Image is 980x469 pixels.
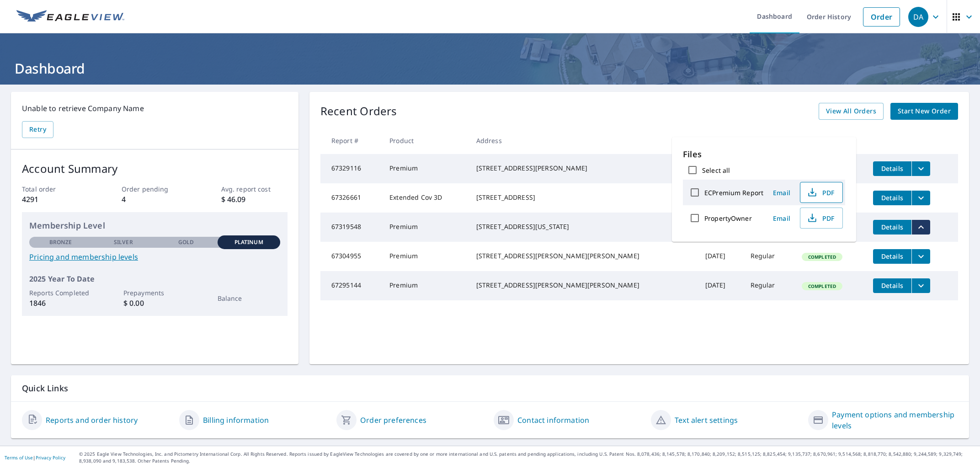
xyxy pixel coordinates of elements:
[476,281,691,290] div: [STREET_ADDRESS][PERSON_NAME][PERSON_NAME]
[382,183,469,213] td: Extended Cov 3D
[800,208,843,229] button: PDF
[698,242,743,271] td: [DATE]
[16,10,124,24] img: EV Logo
[360,415,426,426] a: Order preferences
[29,124,46,135] span: Retry
[122,184,188,194] p: Order pending
[743,271,794,300] td: Regular
[771,214,793,223] span: Email
[29,251,280,262] a: Pricing and membership levels
[911,220,930,234] button: filesDropdownBtn-67319548
[79,451,975,464] p: © 2025 Eagle View Technologies, Inc. and Pictometry International Corp. All Rights Reserved. Repo...
[29,273,280,284] p: 2025 Year To Date
[771,188,793,197] span: Email
[234,238,263,246] p: Platinum
[382,127,469,154] th: Product
[879,193,906,202] span: Details
[698,127,743,154] th: Date
[873,191,911,205] button: detailsBtn-67326661
[36,454,65,461] a: Privacy Policy
[320,127,382,154] th: Report #
[767,211,796,225] button: Email
[879,164,906,173] span: Details
[221,194,288,205] p: $ 46.09
[320,242,382,271] td: 67304955
[469,127,698,154] th: Address
[832,409,958,431] a: Payment options and membership levels
[320,154,382,183] td: 67329116
[22,194,88,205] p: 4291
[911,249,930,264] button: filesDropdownBtn-67304955
[11,59,969,78] h1: Dashboard
[704,188,763,197] label: ECPremium Report
[704,214,752,223] label: PropertyOwner
[49,238,72,246] p: Bronze
[5,455,65,460] p: |
[908,7,928,27] div: DA
[29,219,280,232] p: Membership Level
[5,454,33,461] a: Terms of Use
[476,251,691,261] div: [STREET_ADDRESS][PERSON_NAME][PERSON_NAME]
[221,184,288,194] p: Avg. report cost
[873,249,911,264] button: detailsBtn-67304955
[698,271,743,300] td: [DATE]
[382,213,469,242] td: Premium
[879,223,906,231] span: Details
[873,278,911,293] button: detailsBtn-67295144
[863,7,900,27] a: Order
[22,121,53,138] button: Retry
[898,106,951,117] span: Start New Order
[382,154,469,183] td: Premium
[46,415,138,426] a: Reports and order history
[873,220,911,234] button: detailsBtn-67319548
[794,127,866,154] th: Status
[29,288,92,298] p: Reports Completed
[803,283,842,289] span: Completed
[123,288,186,298] p: Prepayments
[382,271,469,300] td: Premium
[803,254,842,260] span: Completed
[22,160,288,177] p: Account Summary
[911,191,930,205] button: filesDropdownBtn-67326661
[178,238,194,246] p: Gold
[22,103,288,114] p: Unable to retrieve Company Name
[873,161,911,176] button: detailsBtn-67329116
[806,187,835,198] span: PDF
[911,161,930,176] button: filesDropdownBtn-67329116
[675,415,738,426] a: Text alert settings
[879,252,906,261] span: Details
[22,383,958,394] p: Quick Links
[320,183,382,213] td: 67326661
[890,103,958,120] a: Start New Order
[683,148,845,160] p: Files
[743,127,794,154] th: Delivery
[382,242,469,271] td: Premium
[702,166,730,175] label: Select all
[218,293,280,303] p: Balance
[476,222,691,231] div: [STREET_ADDRESS][US_STATE]
[767,186,796,200] button: Email
[800,182,843,203] button: PDF
[826,106,876,117] span: View All Orders
[320,213,382,242] td: 67319548
[819,103,884,120] a: View All Orders
[22,184,88,194] p: Total order
[203,415,269,426] a: Billing information
[743,242,794,271] td: Regular
[476,193,691,202] div: [STREET_ADDRESS]
[29,298,92,309] p: 1846
[320,271,382,300] td: 67295144
[911,278,930,293] button: filesDropdownBtn-67295144
[806,213,835,224] span: PDF
[122,194,188,205] p: 4
[114,238,133,246] p: Silver
[476,164,691,173] div: [STREET_ADDRESS][PERSON_NAME]
[320,103,397,120] p: Recent Orders
[123,298,186,309] p: $ 0.00
[517,415,589,426] a: Contact information
[879,281,906,290] span: Details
